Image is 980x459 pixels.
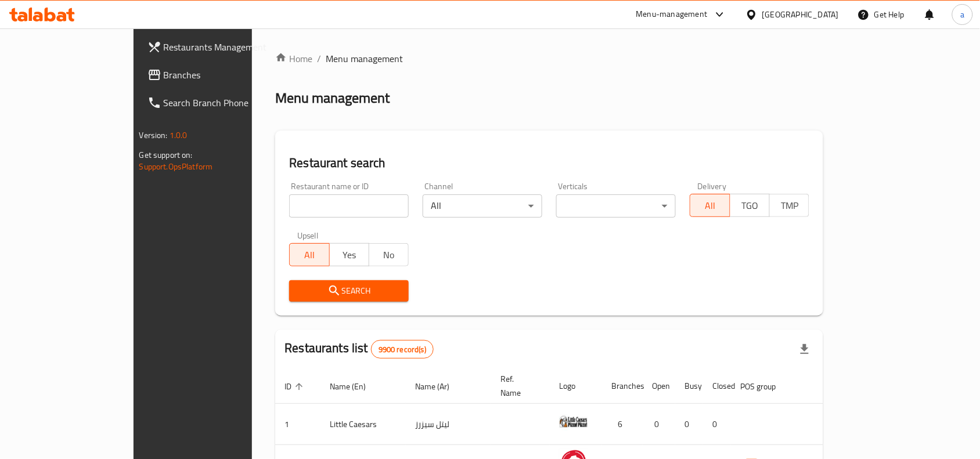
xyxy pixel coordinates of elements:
[164,68,288,82] span: Branches
[500,372,536,400] span: Ref. Name
[636,8,708,21] div: Menu-management
[769,194,809,217] button: TMP
[275,89,390,107] h2: Menu management
[730,194,770,217] button: TGO
[774,197,805,214] span: TMP
[289,154,809,172] h2: Restaurant search
[289,243,329,266] button: All
[275,52,823,66] nav: breadcrumb
[960,8,964,21] span: a
[139,147,193,162] span: Get support on:
[740,380,791,393] span: POS group
[372,344,433,355] span: 9900 record(s)
[762,8,839,21] div: [GEOGRAPHIC_DATA]
[643,404,675,445] td: 0
[695,197,725,214] span: All
[289,194,409,218] input: Search for restaurant name or ID..
[138,89,297,117] a: Search Branch Phone
[675,368,703,404] th: Busy
[690,194,730,217] button: All
[275,404,320,445] td: 1
[334,247,365,263] span: Yes
[284,339,434,359] h2: Restaurants list
[369,243,409,266] button: No
[164,40,288,54] span: Restaurants Management
[559,407,588,436] img: Little Caesars
[602,404,643,445] td: 6
[735,197,765,214] span: TGO
[139,128,168,143] span: Version:
[556,194,676,218] div: ​
[371,340,434,359] div: Total records count
[423,194,542,218] div: All
[374,247,404,263] span: No
[406,404,491,445] td: ليتل سيزرز
[284,380,307,393] span: ID
[320,404,406,445] td: Little Caesars
[602,368,643,404] th: Branches
[138,61,297,89] a: Branches
[330,380,381,393] span: Name (En)
[415,380,464,393] span: Name (Ar)
[317,52,321,66] li: /
[298,284,399,298] span: Search
[791,335,819,363] div: Export file
[329,243,369,266] button: Yes
[170,128,188,143] span: 1.0.0
[138,33,297,61] a: Restaurants Management
[164,96,288,110] span: Search Branch Phone
[297,232,319,240] label: Upsell
[294,247,325,263] span: All
[698,182,727,190] label: Delivery
[289,280,409,302] button: Search
[703,368,731,404] th: Closed
[550,368,602,404] th: Logo
[643,368,675,404] th: Open
[326,52,403,66] span: Menu management
[675,404,703,445] td: 0
[139,159,213,174] a: Support.OpsPlatform
[703,404,731,445] td: 0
